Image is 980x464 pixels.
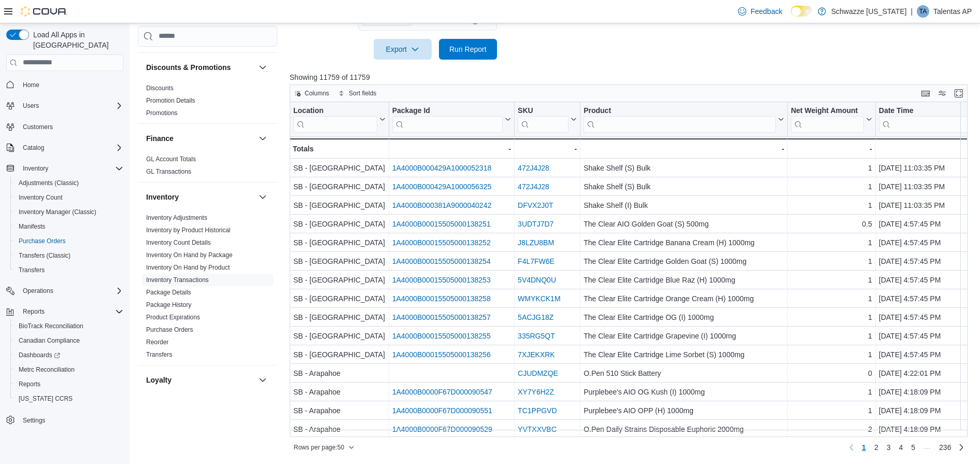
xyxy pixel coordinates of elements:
[392,164,491,172] a: 1A4000B000429A1000052318
[791,330,872,342] div: 1
[392,406,492,415] a: 1A4000B0000F67D000090551
[584,274,784,286] div: The Clear Elite Cartridge Blue Raz (H) 1000mg
[19,162,52,175] button: Inventory
[15,220,123,233] span: Manifests
[791,423,872,435] div: 2
[10,377,127,391] button: Reports
[883,439,895,456] a: Page 3 of 236
[518,106,577,132] button: SKU
[146,109,178,117] span: Promotions
[293,311,386,324] div: SB - [GEOGRAPHIC_DATA]
[19,285,123,297] span: Operations
[23,416,45,425] span: Settings
[15,349,64,361] a: Dashboards
[919,5,927,18] span: TA
[19,100,123,112] span: Users
[879,423,977,435] div: [DATE] 4:18:09 PM
[879,199,977,212] div: [DATE] 11:03:35 PM
[584,311,784,324] div: The Clear Elite Cartridge OG (I) 1000mg
[10,176,127,190] button: Adjustments (Classic)
[23,287,53,295] span: Operations
[584,180,784,193] div: Shake Shelf (S) Bulk
[449,44,487,54] span: Run Report
[750,6,782,17] span: Feedback
[290,87,333,100] button: Columns
[879,255,977,268] div: [DATE] 4:57:45 PM
[919,442,935,455] li: Skipping pages 6 to 235
[791,106,872,132] button: Net Weight Amount
[879,348,977,361] div: [DATE] 4:57:45 PM
[257,132,269,145] button: Finance
[19,365,75,374] span: Metrc Reconciliation
[2,119,127,134] button: Customers
[293,274,386,286] div: SB - [GEOGRAPHIC_DATA]
[19,142,48,154] button: Catalog
[10,391,127,406] button: [US_STATE] CCRS
[146,214,207,221] a: Inventory Adjustments
[845,441,858,454] button: Previous page
[518,238,554,247] a: J8LZU8BM
[734,1,786,22] a: Feedback
[584,236,784,249] div: The Clear Elite Cartridge Banana Cream (H) 1000mg
[15,249,123,262] span: Transfers (Classic)
[23,307,45,316] span: Reports
[392,350,490,359] a: 1A4000B00015505000138256
[392,143,510,155] div: -
[293,330,386,342] div: SB - [GEOGRAPHIC_DATA]
[518,406,557,415] a: TC1PPGVD
[10,190,127,205] button: Inventory Count
[518,332,555,340] a: 335RG5QT
[23,102,39,110] span: Users
[15,320,88,332] a: BioTrack Reconciliation
[146,85,174,92] a: Discounts
[146,339,168,346] a: Reorder
[10,205,127,219] button: Inventory Manager (Classic)
[19,251,70,260] span: Transfers (Classic)
[138,212,277,365] div: Inventory
[293,218,386,230] div: SB - [GEOGRAPHIC_DATA]
[146,301,191,308] a: Package History
[6,73,123,455] nav: Complex example
[146,276,209,284] a: Inventory Transactions
[584,162,784,174] div: Shake Shelf (S) Bulk
[146,226,231,234] span: Inventory by Product Historical
[146,109,178,117] a: Promotions
[29,30,123,50] span: Load All Apps in [GEOGRAPHIC_DATA]
[146,289,191,296] a: Package Details
[933,5,972,18] p: Talentas AP
[146,155,196,163] span: GL Account Totals
[518,164,549,172] a: 472J4J28
[584,143,784,155] div: -
[10,348,127,362] a: Dashboards
[392,332,490,340] a: 1A4000B00015505000138255
[15,206,101,218] a: Inventory Manager (Classic)
[15,264,123,276] span: Transfers
[10,234,127,248] button: Purchase Orders
[146,375,172,385] h3: Loyalty
[293,106,377,132] div: Location
[879,292,977,305] div: [DATE] 4:57:45 PM
[15,334,84,347] a: Canadian Compliance
[146,227,231,234] a: Inventory by Product Historical
[19,380,40,388] span: Reports
[392,276,490,284] a: 1A4000B00015505000138253
[791,404,872,417] div: 1
[146,326,193,334] span: Purchase Orders
[257,191,269,203] button: Inventory
[138,82,277,123] div: Discounts & Promotions
[10,362,127,377] button: Metrc Reconciliation
[146,313,200,321] span: Product Expirations
[518,369,558,377] a: CJUDMZQE
[293,106,377,116] div: Location
[879,106,977,132] button: Date Time
[15,191,67,204] a: Inventory Count
[584,423,784,435] div: O.Pen Daily Strains Disposable Euphoric 2000mg
[146,156,196,163] a: GL Account Totals
[15,392,77,405] a: [US_STATE] CCRS
[879,311,977,324] div: [DATE] 4:57:45 PM
[917,5,929,18] div: Talentas AP
[879,143,977,155] div: -
[911,5,913,18] p: |
[2,77,127,92] button: Home
[791,199,872,212] div: 1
